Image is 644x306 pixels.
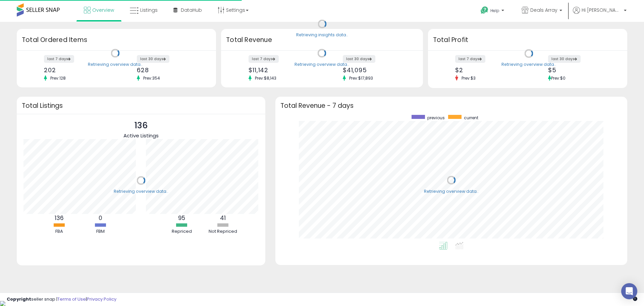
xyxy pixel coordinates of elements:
span: Hi [PERSON_NAME] [582,7,622,13]
span: Listings [140,7,158,13]
i: Get Help [480,6,489,14]
span: Help [490,8,499,13]
span: DataHub [181,7,202,13]
div: Retrieving overview data.. [114,189,168,195]
strong: Copyright [7,296,31,302]
div: seller snap | | [7,296,116,303]
div: Retrieving overview data.. [424,188,479,194]
div: Retrieving overview data.. [501,62,556,68]
div: Retrieving overview data.. [88,61,143,68]
div: Retrieving overview data.. [294,61,349,68]
a: Hi [PERSON_NAME] [573,7,627,22]
a: Privacy Policy [87,296,116,302]
div: Open Intercom Messenger [621,283,637,299]
a: Help [475,1,511,22]
a: Terms of Use [57,296,86,302]
span: Deals Array [530,7,557,13]
span: Overview [92,7,114,13]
